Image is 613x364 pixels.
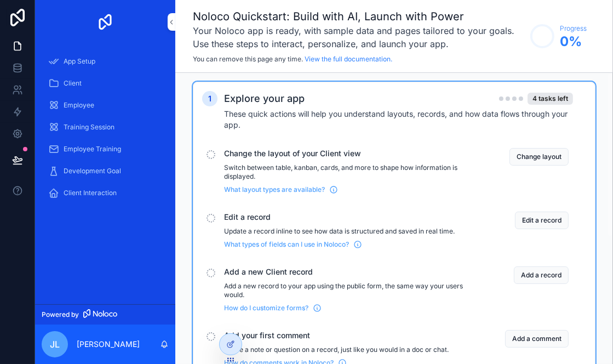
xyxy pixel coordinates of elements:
h3: Your Noloco app is ready, with sample data and pages tailored to your goals. Use these steps to i... [193,24,525,50]
span: Client Interaction [64,189,117,197]
span: Employee Training [64,145,121,153]
div: scrollable content [35,44,175,217]
a: Powered by [35,304,175,325]
span: Powered by [42,310,79,319]
img: App logo [96,13,114,31]
span: JL [50,338,60,351]
span: 0 % [560,33,587,50]
span: Client [64,79,82,88]
a: Training Session [42,117,169,137]
a: Client Interaction [42,183,169,203]
span: Development Goal [64,167,121,175]
a: App Setup [42,52,169,71]
span: App Setup [64,57,95,66]
p: [PERSON_NAME] [77,339,140,350]
a: Employee Training [42,139,169,159]
a: View the full documentation. [305,55,392,63]
a: Development Goal [42,161,169,181]
span: Training Session [64,123,114,132]
a: Client [42,73,169,93]
span: You can remove this page any time. [193,55,303,63]
h1: Noloco Quickstart: Build with AI, Launch with Power [193,9,525,24]
a: Employee [42,95,169,115]
span: Employee [64,101,94,110]
span: Progress [560,24,587,33]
